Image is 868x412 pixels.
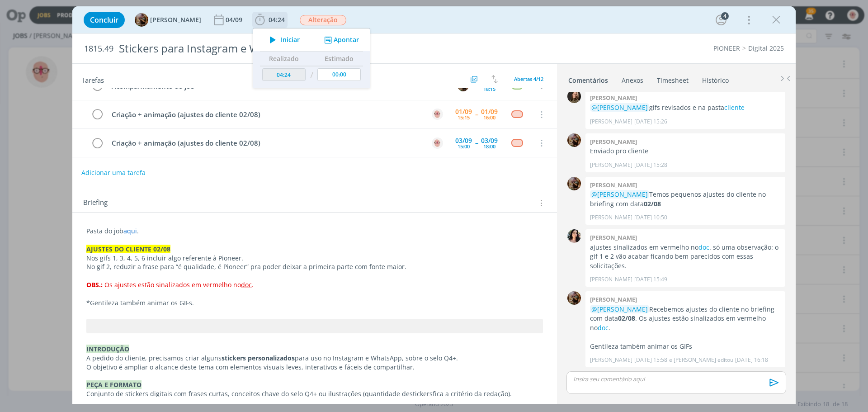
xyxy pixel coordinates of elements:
button: A [430,136,444,150]
b: [PERSON_NAME] [590,94,637,102]
th: Estimado [315,52,363,66]
div: Criação + animação (ajustes do cliente 02/08) [108,137,423,149]
div: 18:15 [483,86,495,91]
span: . [252,280,254,289]
img: A [567,133,581,147]
b: [PERSON_NAME] [590,233,637,242]
td: / [308,66,316,85]
p: Nos gifs 1, 3, 4, 5, 6 incluir algo referente à Pioneer. [86,254,543,263]
p: Temos pequenos ajustes do cliente no briefing com data [590,190,781,208]
div: 18:00 [483,144,495,149]
div: 4 [721,12,729,20]
button: Alteração [299,14,347,26]
p: Conjunto de stickers digitais com frases curtas, conceitos chave do selo Q4+ ou ilustrações (quan... [86,389,543,398]
img: A [432,109,443,120]
img: arrow-down-up.svg [491,75,498,83]
p: O objetivo é ampliar o alcance deste tema com elementos visuais leves, interativos e fáceis de co... [86,363,543,372]
a: doc [598,323,609,332]
button: 4 [714,13,728,27]
button: Adicionar uma tarefa [81,165,146,181]
button: A[PERSON_NAME] [135,13,201,27]
img: T [567,229,581,243]
strong: PEÇA E FORMATO [86,380,142,389]
span: 04:24 [269,15,285,24]
a: aqui [123,227,137,235]
p: [PERSON_NAME] [590,213,632,222]
p: *Gentileza também animar os GIFs. [86,298,543,308]
a: Timesheet [656,72,689,85]
button: 04:24 [253,13,287,27]
img: A [567,177,581,190]
strong: AJUSTES DO CLIENTE 02/08 [86,245,170,253]
div: 03/09 [481,137,498,144]
img: A [432,137,443,149]
div: 01/09 [481,109,498,115]
div: Anexos [622,76,643,85]
div: 15:15 [458,115,470,120]
div: Criação + animação (ajustes do cliente 02/08) [108,109,423,120]
p: Pasta do job . [86,227,543,236]
button: Concluir [84,12,125,28]
span: [PERSON_NAME] [150,17,201,23]
p: No gif 2, reduzir a frase para “é qualidade, é Pioneer” pra poder deixar a primeira parte com fon... [86,262,543,271]
span: [DATE] 15:58 [634,356,667,364]
button: Apontar [322,35,359,45]
a: PIONEER [713,44,740,52]
a: doc [698,243,709,251]
span: @[PERSON_NAME] [591,305,648,313]
p: ajustes sinalizados em vermelho no . só uma observação: o gif 1 e 2 vão acabar ficando bem pareci... [590,243,781,270]
span: Concluir [90,16,118,24]
p: Gentileza também animar os GIFs [590,342,781,351]
div: 01/09 [455,109,472,115]
button: A [430,108,444,121]
img: A [567,291,581,305]
span: Alteração [300,15,346,25]
strong: INTRODUÇÃO [86,345,129,353]
strong: 02/08 [618,314,635,322]
p: [PERSON_NAME] [590,118,632,126]
p: [PERSON_NAME] [590,356,632,364]
div: 04/09 [226,17,244,23]
span: [DATE] 10:50 [634,213,667,222]
a: doc [241,280,252,289]
span: e [PERSON_NAME] editou [669,356,733,364]
span: Abertas 4/12 [514,76,543,82]
th: Realizado [260,52,308,66]
span: [DATE] 15:28 [634,161,667,169]
p: Enviado pro cliente [590,147,781,156]
span: [DATE] 15:26 [634,118,667,126]
span: [DATE] 16:18 [735,356,768,364]
span: @[PERSON_NAME] [591,190,648,199]
b: [PERSON_NAME] [590,181,637,189]
a: Histórico [702,72,729,85]
a: cliente [724,103,745,112]
p: A pedido do cliente, precisamos criar alguns para uso no Instagram e WhatsApp, sobre o selo Q4+. [86,354,543,363]
span: Iniciar [281,37,300,43]
b: [PERSON_NAME] [590,137,637,146]
span: -- [475,111,478,118]
strong: 02/08 [644,199,661,208]
a: Digital 2025 [748,44,784,52]
span: Os ajustes estão sinalizados em vermelho no [104,280,241,289]
span: 1815.49 [84,44,113,54]
img: A [135,13,148,27]
button: Iniciar [264,33,300,46]
span: Tarefas [81,74,104,85]
b: [PERSON_NAME] [590,295,637,303]
span: [DATE] 15:49 [634,275,667,284]
strong: OBS.: [86,280,103,289]
p: Recebemos ajustes do cliente no briefing com data . Os ajustes estão sinalizados em vermelho no . [590,305,781,332]
p: [PERSON_NAME] [590,161,632,169]
span: Briefing [83,197,108,209]
span: stickers [410,389,433,398]
div: 03/09 [455,137,472,144]
div: dialog [72,6,796,404]
p: gifs revisados e na pasta [590,103,781,112]
a: Comentários [568,72,609,85]
p: [PERSON_NAME] [590,275,632,284]
span: @[PERSON_NAME] [591,103,648,112]
div: Stickers para Instagram e WhatsApp selo Q4+ [115,38,489,60]
div: 16:00 [483,115,495,120]
ul: 04:24 [253,28,370,88]
img: J [567,90,581,103]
